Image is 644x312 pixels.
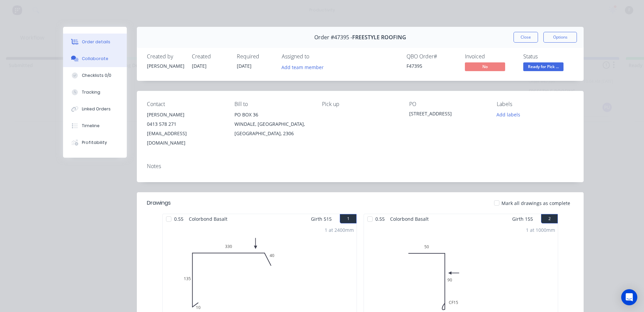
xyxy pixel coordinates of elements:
[465,62,505,71] span: No
[282,53,349,60] div: Assigned to
[407,62,457,69] div: F47395
[237,63,252,69] span: [DATE]
[147,199,171,207] div: Drawings
[523,62,563,72] button: Ready for Pick ...
[512,214,533,224] span: Girth 155
[543,32,577,43] button: Options
[352,34,406,41] span: FREESTYLE ROOFING
[192,53,229,60] div: Created
[147,119,224,129] div: 0413 578 271
[493,110,524,119] button: Add labels
[147,62,184,69] div: [PERSON_NAME]
[373,214,387,224] span: 0.55
[621,289,637,305] div: Open Intercom Messenger
[234,101,311,107] div: Bill to
[192,63,207,69] span: [DATE]
[186,214,230,224] span: Colorbond Basalt
[171,214,186,224] span: 0.55
[523,53,574,60] div: Status
[325,226,354,233] div: 1 at 2400mm
[63,84,127,101] button: Tracking
[147,101,224,107] div: Contact
[147,53,184,60] div: Created by
[541,214,558,223] button: 2
[82,106,111,112] div: Linked Orders
[63,34,127,50] button: Order details
[501,200,570,207] span: Mark all drawings as complete
[63,50,127,67] button: Collaborate
[147,110,224,148] div: [PERSON_NAME]0413 578 271[EMAIL_ADDRESS][DOMAIN_NAME]
[526,226,555,233] div: 1 at 1000mm
[409,110,486,119] div: [STREET_ADDRESS]
[63,101,127,117] button: Linked Orders
[147,163,574,169] div: Notes
[311,214,332,224] span: Girth 515
[82,72,111,79] div: Checklists 0/0
[409,101,486,107] div: PO
[82,89,100,95] div: Tracking
[514,32,538,43] button: Close
[314,34,352,41] span: Order #47395 -
[234,110,311,138] div: PO BOX 36WINDALE, [GEOGRAPHIC_DATA], [GEOGRAPHIC_DATA], 2306
[387,214,431,224] span: Colorbond Basalt
[147,129,224,148] div: [EMAIL_ADDRESS][DOMAIN_NAME]
[322,101,399,107] div: Pick up
[497,101,574,107] div: Labels
[234,119,311,138] div: WINDALE, [GEOGRAPHIC_DATA], [GEOGRAPHIC_DATA], 2306
[82,123,100,129] div: Timeline
[63,67,127,84] button: Checklists 0/0
[237,53,274,60] div: Required
[282,62,327,71] button: Add team member
[234,110,311,119] div: PO BOX 36
[82,140,107,146] div: Profitability
[465,53,515,60] div: Invoiced
[63,134,127,151] button: Profitability
[63,117,127,134] button: Timeline
[340,214,357,223] button: 1
[407,53,457,60] div: QBO Order #
[82,39,110,45] div: Order details
[147,110,224,119] div: [PERSON_NAME]
[278,62,327,71] button: Add team member
[523,62,563,71] span: Ready for Pick ...
[82,56,108,62] div: Collaborate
